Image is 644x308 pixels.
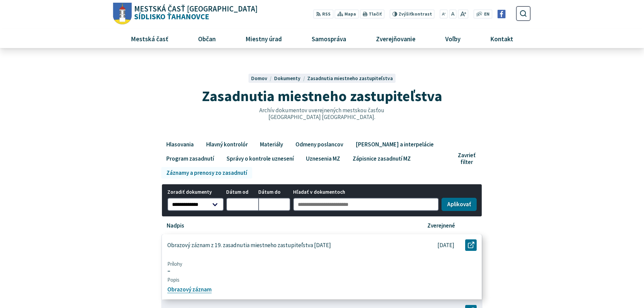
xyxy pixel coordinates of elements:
[313,9,333,19] a: RSS
[161,139,198,150] a: Hlasovania
[442,198,477,211] button: Aplikovať
[167,277,477,283] span: Popis
[226,189,258,195] span: Dátum od
[132,5,258,21] span: Sídlisko Ťahanovce
[322,11,331,18] span: RSS
[251,75,274,81] a: Domov
[167,286,212,293] a: Obrazový záznam
[301,153,345,164] a: Uznesenia MZ
[274,75,307,81] a: Dokumenty
[351,139,438,150] a: [PERSON_NAME] a interpelácie
[195,29,218,48] span: Občan
[488,29,516,48] span: Kontakt
[118,29,181,48] a: Mestská časť
[453,152,483,166] button: Zavrieť filter
[167,267,477,275] span: –
[167,189,224,195] span: Zoradiť dokumenty
[399,11,412,17] span: Zvýšiť
[389,9,434,19] button: Zvýšiťkontrast
[113,3,132,25] img: Prejsť na domovskú stránku
[167,222,184,229] p: Nadpis
[484,11,490,18] span: EN
[274,75,301,81] span: Dokumenty
[482,11,492,18] a: EN
[161,167,252,179] a: Záznamy a prenosy zo zasadnutí
[255,139,288,150] a: Materiály
[443,29,463,48] span: Voľby
[360,9,384,19] button: Tlačiť
[300,29,359,48] a: Samospráva
[258,198,290,211] input: Dátum do
[202,87,442,105] span: Zasadnutia miestneho zastupiteľstva
[233,29,294,48] a: Miestny úrad
[427,222,455,229] p: Zverejnené
[128,29,171,48] span: Mestská časť
[437,242,454,249] p: [DATE]
[245,107,399,121] p: Archív dokumentov uverejnených mestskou časťou [GEOGRAPHIC_DATA] [GEOGRAPHIC_DATA].
[293,198,439,211] input: Hľadať v dokumentoch
[449,9,456,19] button: Nastaviť pôvodnú veľkosť písma
[458,152,475,166] span: Zavrieť filter
[167,198,224,211] select: Zoradiť dokumenty
[497,10,506,18] img: Prejsť na Facebook stránku
[134,5,258,13] span: Mestská časť [GEOGRAPHIC_DATA]
[251,75,267,81] span: Domov
[369,11,382,17] span: Tlačiť
[226,198,258,211] input: Dátum od
[167,242,331,249] p: Obrazový záznam z 19. zasadnutia miestneho zastupiteľstva [DATE]
[201,139,253,150] a: Hlavný kontrolór
[458,9,468,19] button: Zväčšiť veľkosť písma
[364,29,428,48] a: Zverejňovanie
[186,29,228,48] a: Občan
[309,29,349,48] span: Samospráva
[348,153,415,164] a: Zápisnice zasadnutí MZ
[399,11,432,17] span: kontrast
[293,189,439,195] span: Hľadať v dokumentoch
[433,29,473,48] a: Voľby
[290,139,348,150] a: Odmeny poslancov
[161,153,219,164] a: Program zasadnutí
[335,9,359,19] a: Mapa
[258,189,290,195] span: Dátum do
[113,3,258,25] a: Logo Sídlisko Ťahanovce, prejsť na domovskú stránku.
[373,29,418,48] span: Zverejňovanie
[478,29,526,48] a: Kontakt
[344,11,356,18] span: Mapa
[243,29,284,48] span: Miestny úrad
[440,9,448,19] button: Zmenšiť veľkosť písma
[167,261,477,267] span: Prílohy
[221,153,299,164] a: Správy o kontrole uznesení
[307,75,393,81] a: Zasadnutia miestneho zastupiteľstva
